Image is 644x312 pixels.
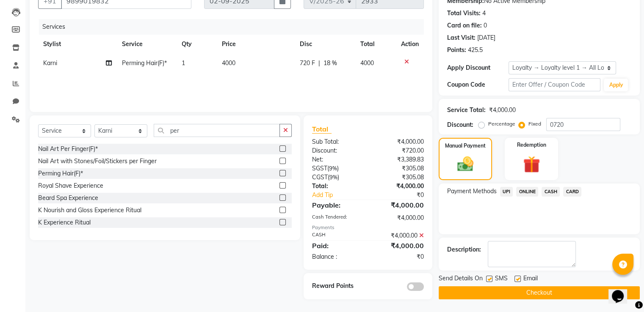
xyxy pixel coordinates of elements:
[323,59,337,68] span: 18 %
[182,59,185,67] span: 1
[38,194,98,203] div: Beard Spa Experience
[488,120,515,128] label: Percentage
[542,187,560,197] span: CASH
[306,182,368,191] div: Total:
[447,33,475,42] div: Last Visit:
[396,35,424,54] th: Action
[306,191,378,200] a: Add Tip
[368,231,430,240] div: ₹4,000.00
[360,59,374,67] span: 4000
[38,145,98,153] div: Nail Art Per Finger(F)*
[523,274,538,285] span: Email
[368,155,430,164] div: ₹3,389.83
[447,46,466,55] div: Points:
[495,274,508,285] span: SMS
[368,164,430,173] div: ₹305.08
[445,142,486,150] label: Manual Payment
[38,218,91,227] div: K Experience Ritual
[177,35,216,54] th: Qty
[318,59,320,68] span: |
[482,9,486,18] div: 4
[306,137,368,146] div: Sub Total:
[122,59,167,67] span: Perming Hair(F)*
[295,35,355,54] th: Disc
[38,35,117,54] th: Stylist
[439,286,640,299] button: Checkout
[306,173,368,182] div: ( )
[306,241,368,251] div: Paid:
[447,187,497,196] span: Payment Methods
[306,164,368,173] div: ( )
[306,213,368,222] div: Cash Tendered:
[306,200,368,210] div: Payable:
[368,182,430,191] div: ₹4,000.00
[306,146,368,155] div: Discount:
[447,120,473,129] div: Discount:
[38,206,141,215] div: K Nourish and Gloss Experience Ritual
[222,59,235,67] span: 4000
[38,169,83,178] div: Perming Hair(F)*
[38,157,157,166] div: Nail Art with Stones/Foil/Stickers per Finger
[154,124,280,137] input: Search or Scan
[489,106,516,115] div: ₹4,000.00
[468,46,483,55] div: 425.5
[484,21,487,30] div: 0
[117,35,177,54] th: Service
[518,154,545,175] img: _gift.svg
[368,252,430,261] div: ₹0
[447,106,486,115] div: Service Total:
[312,164,327,172] span: SGST
[439,274,483,285] span: Send Details On
[43,59,57,67] span: Karni
[217,35,295,54] th: Price
[500,187,513,197] span: UPI
[368,200,430,210] div: ₹4,000.00
[39,19,430,35] div: Services
[447,63,509,72] div: Apply Discount
[447,21,482,30] div: Card on file:
[306,252,368,261] div: Balance :
[306,155,368,164] div: Net:
[329,174,337,181] span: 9%
[447,80,509,89] div: Coupon Code
[355,35,396,54] th: Total
[447,245,481,254] div: Description:
[368,173,430,182] div: ₹305.08
[563,187,581,197] span: CARD
[329,165,337,172] span: 9%
[300,59,315,68] span: 720 F
[477,33,495,42] div: [DATE]
[528,120,541,128] label: Fixed
[312,224,424,231] div: Payments
[368,213,430,222] div: ₹4,000.00
[447,9,481,18] div: Total Visits:
[368,241,430,251] div: ₹4,000.00
[378,191,430,200] div: ₹0
[368,146,430,155] div: ₹720.00
[516,187,538,197] span: ONLINE
[509,78,601,91] input: Enter Offer / Coupon Code
[452,155,478,173] img: _cash.svg
[306,282,368,291] div: Reward Points
[368,137,430,146] div: ₹4,000.00
[38,181,103,190] div: Royal Shave Experience
[604,79,628,91] button: Apply
[306,231,368,240] div: CASH
[608,278,636,304] iframe: chat widget
[517,141,546,149] label: Redemption
[312,173,328,181] span: CGST
[312,125,332,134] span: Total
